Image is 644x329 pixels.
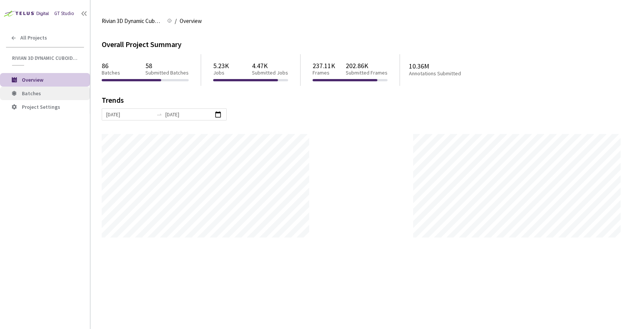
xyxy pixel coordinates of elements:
[409,62,490,70] p: 10.36M
[252,70,288,76] p: Submitted Jobs
[409,70,490,77] p: Annotations Submitted
[22,104,60,110] span: Project Settings
[313,70,335,76] p: Frames
[252,62,288,70] p: 4.47K
[145,62,189,70] p: 58
[180,17,202,26] span: Overview
[213,62,229,70] p: 5.23K
[20,35,47,41] span: All Projects
[102,39,633,50] div: Overall Project Summary
[165,110,212,119] input: End date
[22,76,43,83] span: Overview
[54,10,74,17] div: GT Studio
[313,62,335,70] p: 237.11K
[156,111,162,117] span: to
[22,90,41,97] span: Batches
[102,70,120,76] p: Batches
[156,111,162,117] span: swap-right
[102,62,120,70] p: 86
[145,70,189,76] p: Submitted Batches
[175,17,177,26] li: /
[213,70,229,76] p: Jobs
[102,17,163,26] span: Rivian 3D Dynamic Cuboids[2024-25]
[106,110,153,119] input: Start date
[102,96,622,108] div: Trends
[346,62,388,70] p: 202.86K
[12,55,79,61] span: Rivian 3D Dynamic Cuboids[2024-25]
[346,70,388,76] p: Submitted Frames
